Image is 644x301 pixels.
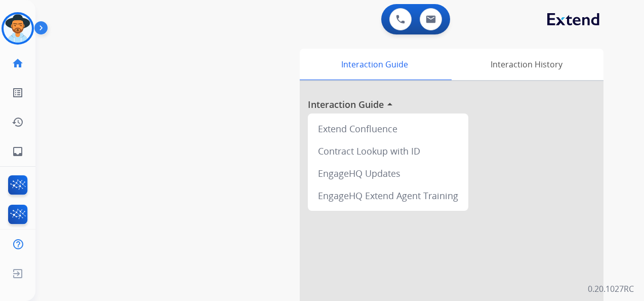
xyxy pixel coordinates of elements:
div: Contract Lookup with ID [312,140,464,162]
div: Interaction History [449,49,603,80]
div: Interaction Guide [300,49,449,80]
mat-icon: history [12,116,24,128]
img: avatar [4,14,32,43]
div: Extend Confluence [312,118,464,140]
div: EngageHQ Updates [312,162,464,184]
mat-icon: inbox [12,145,24,158]
div: EngageHQ Extend Agent Training [312,184,464,207]
mat-icon: home [12,57,24,69]
mat-icon: list_alt [12,87,24,99]
p: 0.20.1027RC [588,283,634,295]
